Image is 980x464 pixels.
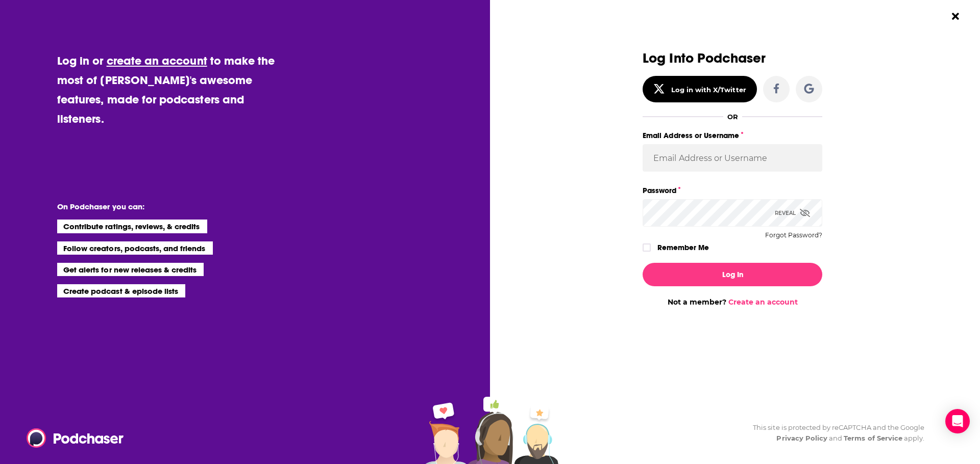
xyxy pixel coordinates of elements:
[57,220,207,233] li: Contribute ratings, reviews, & credits
[643,76,757,102] button: Log in with X/Twitter
[57,202,261,211] li: On Podchaser you can:
[643,184,822,197] label: Password
[643,297,822,307] div: Not a member?
[27,428,116,448] a: Podchaser - Follow, Share and Rate Podcasts
[728,297,798,307] a: Create an account
[775,199,810,227] div: Reveal
[776,434,827,442] a: Privacy Policy
[57,263,204,276] li: Get alerts for new releases & credits
[745,422,924,444] div: This site is protected by reCAPTCHA and the Google and apply.
[643,129,822,142] label: Email Address or Username
[57,241,213,255] li: Follow creators, podcasts, and friends
[643,51,822,66] h3: Log Into Podchaser
[946,7,965,26] button: Close Button
[107,53,207,68] a: create an account
[57,284,185,297] li: Create podcast & episode lists
[643,263,822,286] button: Log In
[844,434,902,442] a: Terms of Service
[765,232,822,239] button: Forgot Password?
[945,409,970,433] div: Open Intercom Messenger
[671,86,746,94] div: Log in with X/Twitter
[27,428,125,448] img: Podchaser - Follow, Share and Rate Podcasts
[657,241,709,254] label: Remember Me
[643,144,822,172] input: Email Address or Username
[727,113,738,121] div: OR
